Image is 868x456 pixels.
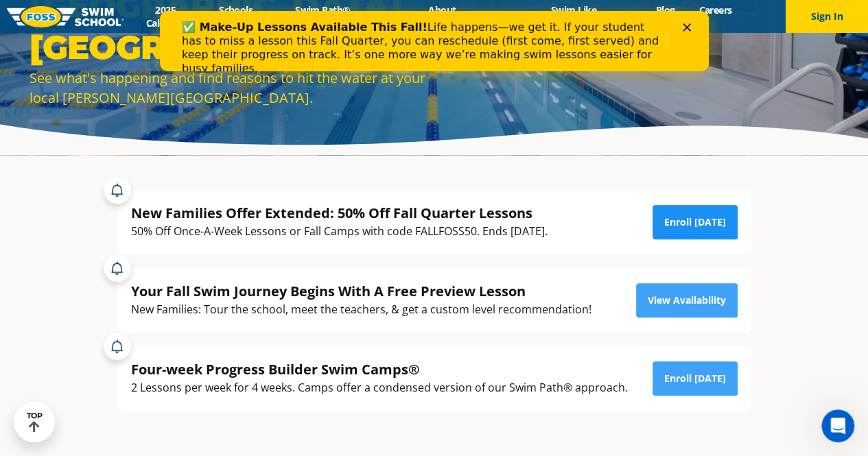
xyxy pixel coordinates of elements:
[821,409,854,442] iframe: Intercom live chat
[131,222,548,241] div: 50% Off Once-A-Week Lessons or Fall Camps with code FALLFOSS50. Ends [DATE].
[653,205,738,239] a: Enroll [DATE]
[265,3,381,29] a: Swim Path® Program
[124,3,207,29] a: 2025 Calendar
[653,361,738,396] a: Enroll [DATE]
[131,360,628,379] div: Four-week Progress Builder Swim Camps®
[131,204,548,222] div: New Families Offer Extended: 50% Off Fall Quarter Lessons
[523,12,537,21] div: Close
[131,300,591,319] div: New Families: Tour the school, meet the teachers, & get a custom level recommendation!
[131,282,591,300] div: Your Fall Swim Journey Begins With A Free Preview Lesson
[7,6,124,27] img: FOSS Swim School Logo
[381,3,504,29] a: About [PERSON_NAME]
[644,3,687,16] a: Blog
[22,10,268,23] b: ✅ Make-Up Lessons Available This Fall!
[30,68,427,108] div: See what's happening and find reasons to hit the water at your local [PERSON_NAME][GEOGRAPHIC_DATA].
[504,3,644,29] a: Swim Like [PERSON_NAME]
[207,3,265,16] a: Schools
[687,3,744,16] a: Careers
[160,11,709,71] iframe: Intercom live chat banner
[27,411,43,433] div: TOP
[131,379,628,397] div: 2 Lessons per week for 4 weeks. Camps offer a condensed version of our Swim Path® approach.
[636,283,738,317] a: View Availability
[22,10,505,64] div: Life happens—we get it. If your student has to miss a lesson this Fall Quarter, you can reschedul...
